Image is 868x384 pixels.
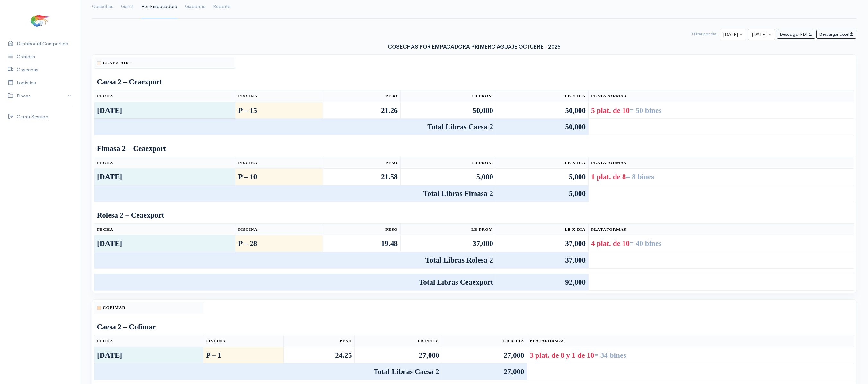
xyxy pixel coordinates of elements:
[594,351,626,359] span: = 34 bines
[816,30,856,39] button: Descargar Excel
[94,74,854,90] td: Caesa 2 – Ceaexport
[323,90,401,102] th: Peso
[94,335,203,347] th: Fecha
[94,302,203,313] th: Cofimar
[92,44,856,50] h3: COSECHAS POR EMPACADORA PRIMERO AGUAJE OCTUBRE - 2025
[401,90,496,102] th: Lb Proy.
[626,172,654,181] span: = 8 bines
[323,102,401,119] td: 21.26
[496,274,588,290] td: 92,000
[442,347,527,363] td: 27,000
[591,238,851,249] div: 4 plat. de 10
[777,30,815,39] button: Descargar PDF
[355,347,442,363] td: 27,000
[94,363,442,380] td: Total Libras Caesa 2
[527,335,854,347] th: Plataformas
[235,223,323,235] th: Piscina
[496,223,588,235] th: Lb x Dia
[401,157,496,169] th: Lb Proy.
[94,57,235,69] th: Ceaexport
[530,350,851,361] div: 3 plat. de 8 y 1 de 10
[496,119,588,135] td: 50,000
[283,335,355,347] th: Peso
[401,235,496,252] td: 37,000
[323,169,401,185] td: 21.58
[94,207,854,223] td: Rolesa 2 – Ceaexport
[496,157,588,169] th: Lb x Dia
[203,347,283,363] td: P – 1
[94,90,235,102] th: Fecha
[401,102,496,119] td: 50,000
[496,90,588,102] th: Lb x Dia
[442,335,527,347] th: Lb x Dia
[235,157,323,169] th: Piscina
[323,157,401,169] th: Peso
[94,185,496,202] td: Total Libras Fimasa 2
[589,157,854,169] th: Plataformas
[323,223,401,235] th: Peso
[235,102,323,119] td: P – 15
[442,363,527,380] td: 27,000
[401,223,496,235] th: Lb Proy.
[94,169,235,185] td: [DATE]
[323,235,401,252] td: 19.48
[496,235,588,252] td: 37,000
[235,90,323,102] th: Piscina
[94,347,203,363] td: [DATE]
[401,169,496,185] td: 5,000
[94,252,496,269] td: Total Libras Rolesa 2
[496,252,588,269] td: 37,000
[235,235,323,252] td: P – 28
[630,106,662,114] span: = 50 bines
[94,119,496,135] td: Total Libras Caesa 2
[496,185,588,202] td: 5,000
[496,169,588,185] td: 5,000
[496,102,588,119] td: 50,000
[355,335,442,347] th: Lb Proy.
[94,235,235,252] td: [DATE]
[94,140,854,157] td: Fimasa 2 – Ceaexport
[94,319,854,335] td: Caesa 2 – Cofimar
[630,239,662,247] span: = 40 bines
[235,169,323,185] td: P – 10
[591,171,851,182] div: 1 plat. de 8
[591,105,851,116] div: 5 plat. de 10
[94,274,496,290] td: Total Libras Ceaexport
[203,335,283,347] th: Piscina
[94,102,235,119] td: [DATE]
[94,157,235,169] th: Fecha
[283,347,355,363] td: 24.25
[589,223,854,235] th: Plataformas
[589,90,854,102] th: Plataformas
[94,223,235,235] th: Fecha
[692,29,718,37] div: Filtrar por dia:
